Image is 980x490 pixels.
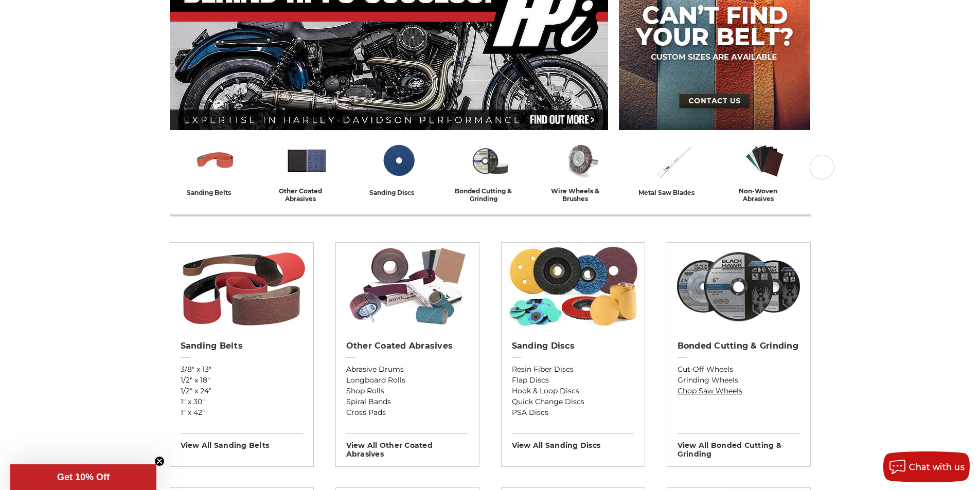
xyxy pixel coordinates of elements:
[346,375,469,386] a: Longboard Rolls
[10,464,156,490] div: Get 10% OffClose teaser
[672,243,805,330] img: Bonded Cutting & Grinding
[357,139,440,198] a: sanding discs
[181,341,303,351] h2: Sanding Belts
[512,386,634,396] a: Hook & Loop Discs
[512,375,634,386] a: Flap Discs
[678,386,800,396] a: Chop Saw Wheels
[678,375,800,386] a: Grinding Wheels
[369,187,427,198] div: sanding discs
[512,364,634,375] a: Resin Fiber Discs
[469,139,511,182] img: Bonded Cutting & Grinding
[377,139,420,182] img: Sanding Discs
[187,187,244,198] div: sanding belts
[181,364,303,375] a: 3/8" x 13"
[678,364,800,375] a: Cut-Off Wheels
[346,396,469,407] a: Spiral Bands
[540,187,623,203] div: wire wheels & brushes
[181,386,303,396] a: 1/2" x 24"
[652,139,694,182] img: Metal Saw Blades
[678,433,800,459] h3: View All bonded cutting & grinding
[346,433,469,459] h3: View All other coated abrasives
[174,139,257,198] a: sanding belts
[265,187,349,203] div: other coated abrasives
[181,433,303,450] h3: View All sanding belts
[154,456,165,466] button: Close teaser
[810,155,834,179] button: Next
[909,462,965,472] span: Chat with us
[286,139,328,182] img: Other Coated Abrasives
[512,407,634,418] a: PSA Discs
[181,407,303,418] a: 1" x 42"
[638,187,708,198] div: metal saw blades
[341,243,474,330] img: Other Coated Abrasives
[723,187,807,203] div: non-woven abrasives
[506,243,639,330] img: Sanding Discs
[512,341,634,351] h2: Sanding Discs
[449,187,532,203] div: bonded cutting & grinding
[57,472,110,482] span: Get 10% Off
[181,396,303,407] a: 1" x 30"
[181,375,303,386] a: 1/2" x 18"
[346,407,469,418] a: Cross Pads
[883,451,970,482] button: Chat with us
[449,139,532,203] a: bonded cutting & grinding
[723,139,807,203] a: non-woven abrasives
[678,341,800,351] h2: Bonded Cutting & Grinding
[512,396,634,407] a: Quick Change Discs
[194,139,237,182] img: Sanding Belts
[560,139,603,182] img: Wire Wheels & Brushes
[265,139,349,203] a: other coated abrasives
[632,139,715,198] a: metal saw blades
[346,364,469,375] a: Abrasive Drums
[346,386,469,396] a: Shop Rolls
[540,139,623,203] a: wire wheels & brushes
[743,139,786,182] img: Non-woven Abrasives
[346,341,469,351] h2: Other Coated Abrasives
[175,243,308,330] img: Sanding Belts
[512,433,634,450] h3: View All sanding discs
